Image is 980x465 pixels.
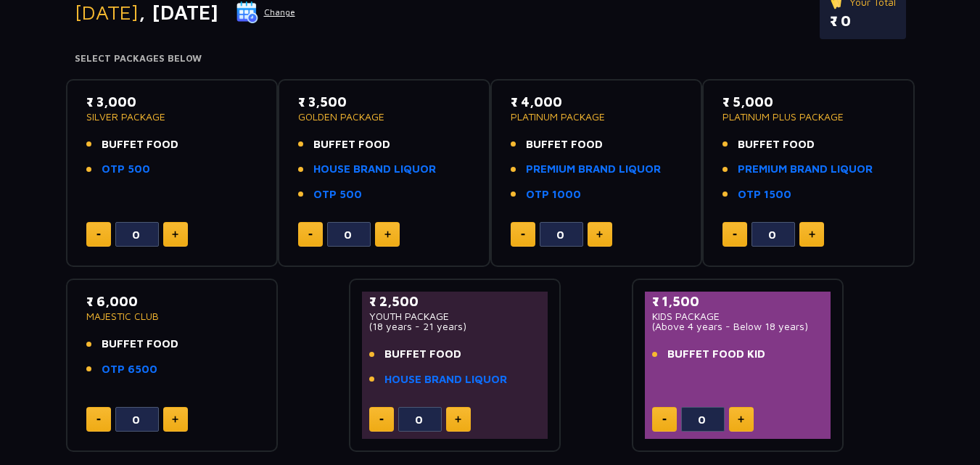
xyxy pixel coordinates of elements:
[384,231,391,238] img: plus
[236,1,296,24] button: Change
[733,234,737,236] img: minus
[172,231,178,238] img: plus
[102,336,178,353] span: BUFFET FOOD
[369,311,541,321] p: YOUTH PACKAGE
[722,112,894,122] p: PLATINUM PLUS PACKAGE
[86,292,258,311] p: ₹ 6,000
[102,361,157,378] a: OTP 6500
[455,416,461,423] img: plus
[86,311,258,321] p: MAJESTIC CLUB
[738,161,873,178] a: PREMIUM BRAND LIQUOR
[369,292,541,311] p: ₹ 2,500
[830,10,896,32] p: ₹ 0
[86,92,258,112] p: ₹ 3,000
[86,112,258,122] p: SILVER PACKAGE
[102,161,150,178] a: OTP 500
[662,419,667,421] img: minus
[596,231,603,238] img: plus
[521,234,525,236] img: minus
[102,136,178,153] span: BUFFET FOOD
[298,92,470,112] p: ₹ 3,500
[75,53,906,65] h4: Select Packages Below
[526,136,603,153] span: BUFFET FOOD
[511,112,683,122] p: PLATINUM PACKAGE
[652,292,824,311] p: ₹ 1,500
[313,136,390,153] span: BUFFET FOOD
[667,346,765,363] span: BUFFET FOOD KID
[313,161,436,178] a: HOUSE BRAND LIQUOR
[172,416,178,423] img: plus
[313,186,362,203] a: OTP 500
[384,371,507,388] a: HOUSE BRAND LIQUOR
[652,311,824,321] p: KIDS PACKAGE
[308,234,313,236] img: minus
[738,136,815,153] span: BUFFET FOOD
[652,321,824,332] p: (Above 4 years - Below 18 years)
[369,321,541,332] p: (18 years - 21 years)
[384,346,461,363] span: BUFFET FOOD
[526,161,661,178] a: PREMIUM BRAND LIQUOR
[738,416,744,423] img: plus
[298,112,470,122] p: GOLDEN PACKAGE
[511,92,683,112] p: ₹ 4,000
[738,186,791,203] a: OTP 1500
[809,231,815,238] img: plus
[526,186,581,203] a: OTP 1000
[379,419,384,421] img: minus
[96,234,101,236] img: minus
[96,419,101,421] img: minus
[722,92,894,112] p: ₹ 5,000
